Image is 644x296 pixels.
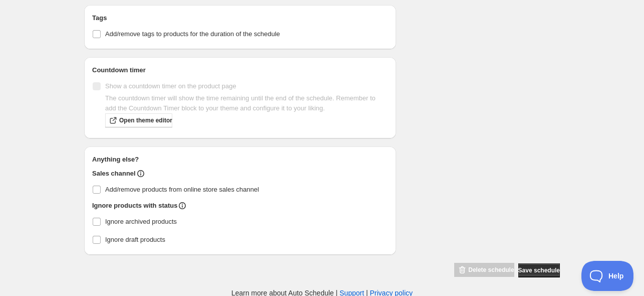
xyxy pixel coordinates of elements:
[105,236,165,243] span: Ignore draft products
[119,116,172,124] span: Open theme editor
[581,261,634,291] iframe: Toggle Customer Support
[105,82,236,90] span: Show a countdown timer on the product page
[92,169,136,179] h2: Sales channel
[92,65,388,75] h2: Countdown timer
[105,113,172,127] a: Open theme editor
[92,201,177,211] h2: Ignore products with status
[518,266,560,274] span: Save schedule
[518,263,560,277] button: Save schedule
[92,13,388,23] h2: Tags
[105,30,280,38] span: Add/remove tags to products for the duration of the schedule
[105,186,259,193] span: Add/remove products from online store sales channel
[92,155,388,165] h2: Anything else?
[105,218,177,225] span: Ignore archived products
[105,93,388,113] p: The countdown timer will show the time remaining until the end of the schedule. Remember to add t...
